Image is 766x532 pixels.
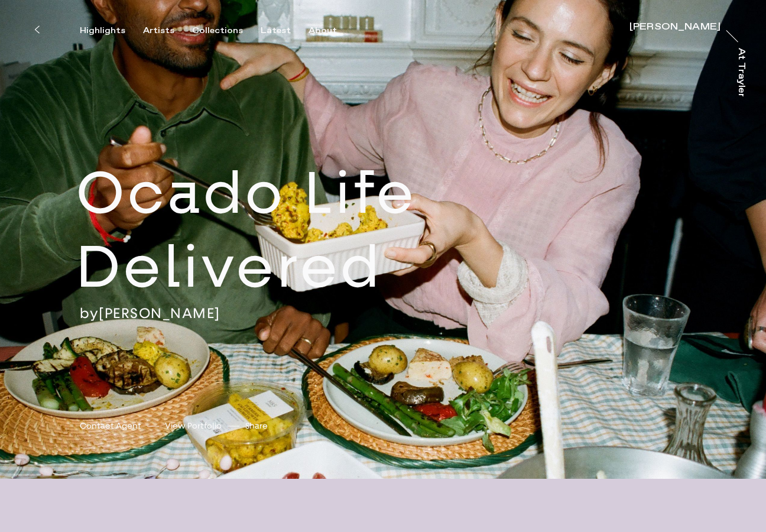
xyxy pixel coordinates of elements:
span: by [80,304,99,322]
button: Collections [192,25,261,36]
div: Collections [192,25,243,36]
button: Artists [143,25,192,36]
div: About [309,25,337,36]
a: At Trayler [734,48,746,96]
button: About [309,25,355,36]
div: Artists [143,25,174,36]
a: [PERSON_NAME] [99,304,220,322]
button: Share [245,418,268,434]
button: Highlights [80,25,143,36]
h2: Ocado Life Delivered [76,157,766,304]
div: At Trayler [736,48,746,98]
a: Contact Agent [80,420,141,432]
a: [PERSON_NAME] [629,22,720,34]
a: View Portfolio [165,420,222,432]
div: Latest [261,25,291,36]
button: Latest [261,25,309,36]
div: Highlights [80,25,125,36]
